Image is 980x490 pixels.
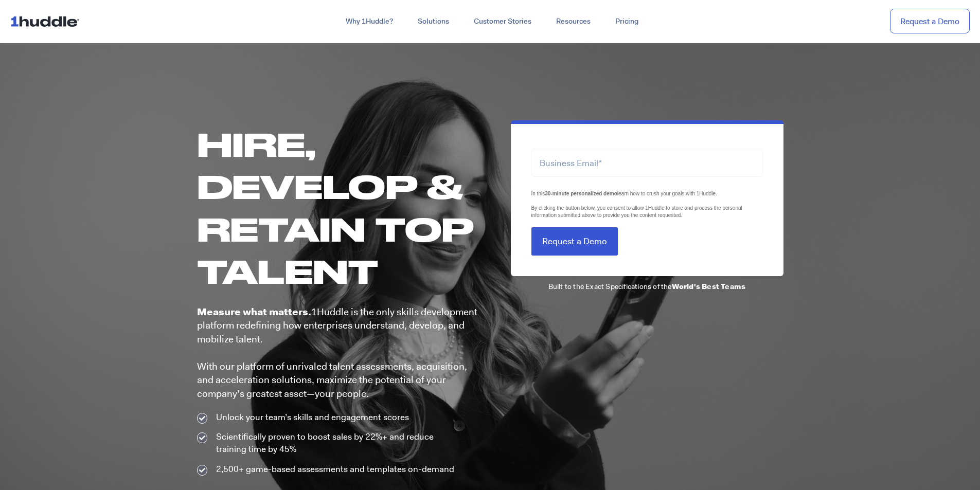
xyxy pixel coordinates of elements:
[461,12,544,31] a: Customer Stories
[213,431,465,456] span: Scientifically proven to boost sales by 22%+ and reduce training time by 45%
[197,123,480,292] h1: Hire, Develop & Retain Top Talent
[213,463,454,476] span: 2,500+ game-based assessments and templates on-demand
[511,281,783,292] p: Built to the Exact Specifications of the
[531,149,763,177] input: Business Email*
[672,282,746,291] b: World's Best Teams
[197,305,311,318] b: Measure what matters.
[197,305,480,401] p: 1Huddle is the only skills development platform redefining how enterprises understand, develop, a...
[405,12,461,31] a: Solutions
[213,411,409,424] span: Unlock your team’s skills and engagement scores
[544,12,603,31] a: Resources
[531,227,618,256] input: Request a Demo
[603,12,651,31] a: Pricing
[531,191,742,218] span: In this learn how to crush your goals with 1Huddle. By clicking the button below, you consent to ...
[333,12,405,31] a: Why 1Huddle?
[10,11,84,31] img: ...
[890,9,970,34] a: Request a Demo
[545,191,617,196] strong: 30-minute personalized demo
